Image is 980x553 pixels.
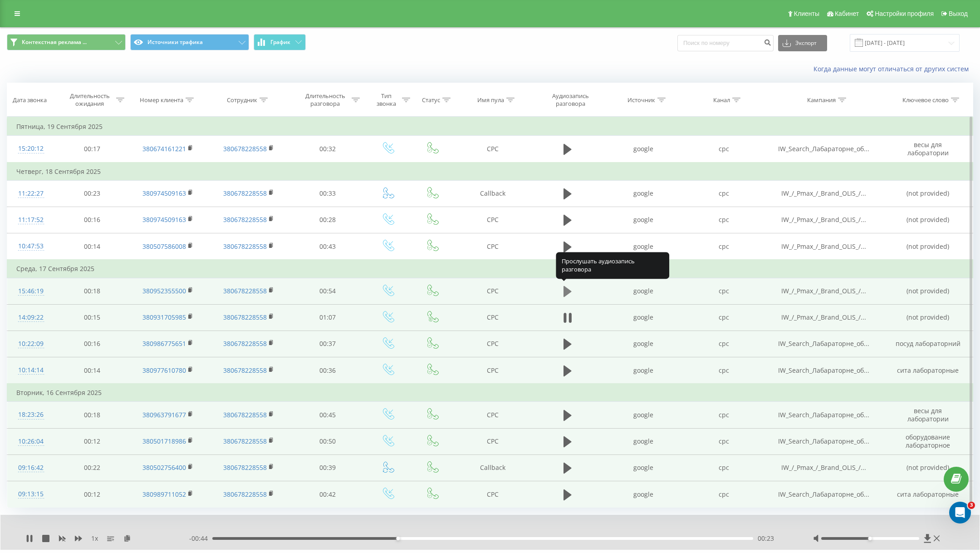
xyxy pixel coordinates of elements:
td: cpc [684,304,764,331]
span: Кабинет [835,10,859,17]
td: cpc [684,180,764,207]
td: 00:14 [55,357,129,384]
td: cpc [684,207,764,233]
span: IW_/_Pmax_/_Brand_OLIS_/... [781,189,866,197]
a: 380989711052 [142,490,186,499]
td: 00:32 [290,136,365,163]
div: Прослушать аудиозапись разговора [556,252,669,279]
a: 380678228558 [223,189,267,197]
td: 00:43 [290,233,365,260]
td: (not provided) [883,304,973,331]
span: 00:23 [758,534,774,543]
span: График [270,39,290,45]
div: 18:23:26 [16,406,46,424]
span: IW_/_Pmax_/_Brand_OLIS_/... [781,215,866,224]
td: google [603,304,683,331]
td: 00:36 [290,357,365,384]
div: Дата звонка [13,96,47,104]
span: 3 [968,502,975,509]
td: 00:18 [55,402,129,428]
div: 15:46:19 [16,282,46,300]
td: СРС [454,428,532,454]
div: Accessibility label [868,537,872,540]
div: 10:14:14 [16,361,46,379]
a: 380678228558 [223,490,267,499]
div: 15:20:12 [16,140,46,158]
iframe: Intercom live chat [949,502,971,523]
a: 380974509163 [142,189,186,197]
td: google [603,428,683,454]
a: 380678228558 [223,437,267,445]
td: cpc [684,428,764,454]
td: cpc [684,136,764,163]
td: сита лабораторные [883,357,973,384]
td: Вторник, 16 Сентября 2025 [7,384,973,402]
td: 00:12 [55,428,129,454]
td: весы для лаборатории [883,136,973,163]
td: google [603,278,683,304]
span: IW_Search_Лабараторне_об... [778,410,869,419]
a: 380501718986 [142,437,186,445]
td: Пятница, 19 Сентября 2025 [7,118,973,136]
td: 00:12 [55,481,129,508]
span: Контекстная реклама ... [22,39,87,46]
td: cpc [684,278,764,304]
span: IW_/_Pmax_/_Brand_OLIS_/... [781,242,866,251]
span: - 00:44 [189,534,212,543]
a: 380678228558 [223,313,267,321]
td: 00:18 [55,278,129,304]
td: (not provided) [883,180,973,207]
div: Источник [627,96,655,104]
td: Callback [454,180,532,207]
td: 00:16 [55,207,129,233]
td: Среда, 17 Сентября 2025 [7,260,973,278]
td: google [603,331,683,357]
span: IW_Search_Лабараторне_об... [778,339,869,348]
td: google [603,136,683,163]
a: 380977610780 [142,366,186,375]
a: 380678228558 [223,215,267,224]
td: сита лабораторные [883,481,973,508]
span: IW_Search_Лабараторне_об... [778,366,869,375]
div: 10:22:09 [16,335,46,353]
span: IW_/_Pmax_/_Brand_OLIS_/... [781,286,866,295]
a: 380678228558 [223,242,267,251]
td: СРС [454,278,532,304]
a: 380502756400 [142,463,186,472]
span: Выход [949,10,968,17]
td: 00:16 [55,331,129,357]
div: 11:22:27 [16,185,46,202]
a: 380974509163 [142,215,186,224]
span: IW_/_Pmax_/_Brand_OLIS_/... [781,313,866,321]
button: График [254,34,306,50]
td: СРС [454,304,532,331]
td: СРС [454,357,532,384]
a: 380678228558 [223,144,267,153]
td: СРС [454,402,532,428]
div: Accessibility label [396,537,400,540]
td: google [603,180,683,207]
span: IW_Search_Лабараторне_об... [778,490,869,499]
a: 380963791677 [142,410,186,419]
div: 10:26:04 [16,433,46,450]
div: 14:09:22 [16,309,46,326]
a: 380678228558 [223,410,267,419]
td: 00:33 [290,180,365,207]
td: google [603,357,683,384]
div: 09:16:42 [16,459,46,477]
td: google [603,402,683,428]
td: оборудование лабораторное [883,428,973,454]
div: 09:13:15 [16,485,46,503]
div: Кампания [807,96,836,104]
span: IW_Search_Лабараторне_об... [778,144,869,153]
td: посуд лабораторний [883,331,973,357]
td: 00:28 [290,207,365,233]
td: Четверг, 18 Сентября 2025 [7,163,973,181]
button: Экспорт [778,35,827,51]
td: СРС [454,331,532,357]
td: 00:50 [290,428,365,454]
td: 00:45 [290,402,365,428]
td: 00:37 [290,331,365,357]
td: cpc [684,357,764,384]
a: 380952355500 [142,286,186,295]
